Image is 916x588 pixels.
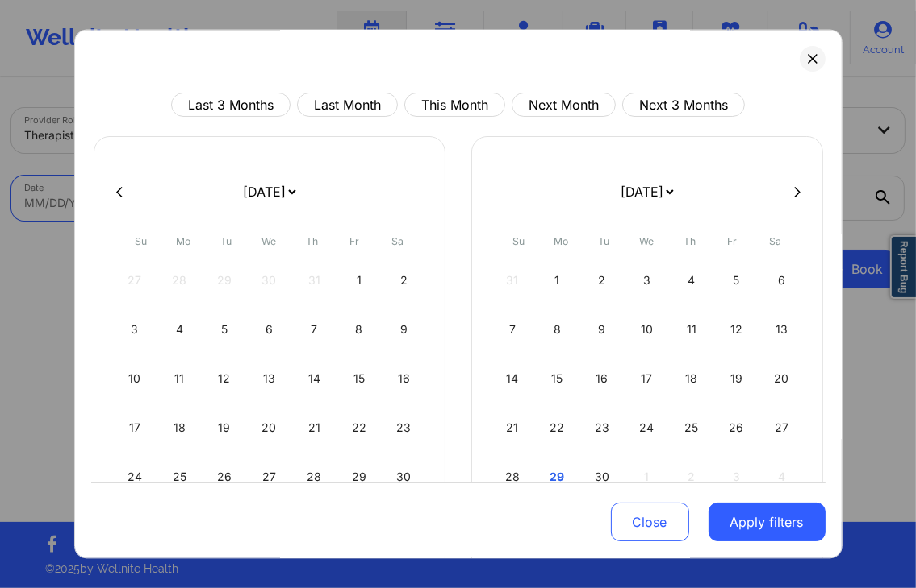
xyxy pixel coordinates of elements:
abbr: Thursday [684,236,696,248]
div: Thu Sep 11 2025 [671,308,713,353]
abbr: Monday [177,236,191,248]
div: Wed Aug 13 2025 [249,357,290,402]
div: Tue Sep 16 2025 [582,357,623,402]
div: Sun Aug 24 2025 [115,455,156,500]
div: Sun Aug 17 2025 [115,406,156,451]
div: Tue Sep 23 2025 [582,406,623,451]
div: Fri Aug 01 2025 [338,259,379,304]
abbr: Friday [350,236,360,248]
button: Next Month [512,93,616,118]
div: Wed Aug 06 2025 [249,308,290,353]
div: Tue Sep 09 2025 [582,308,623,353]
abbr: Tuesday [599,236,610,248]
div: Sun Sep 14 2025 [492,357,533,402]
button: Next 3 Months [622,93,745,118]
div: Fri Sep 19 2025 [716,357,757,402]
abbr: Sunday [135,236,147,248]
div: Thu Sep 18 2025 [671,357,713,402]
div: Wed Sep 17 2025 [626,357,667,402]
div: Wed Sep 24 2025 [626,406,667,451]
div: Sun Aug 03 2025 [115,308,156,353]
div: Sun Sep 21 2025 [492,406,533,451]
div: Tue Aug 26 2025 [204,455,245,500]
button: Close [611,503,689,542]
div: Sat Aug 23 2025 [383,406,425,451]
div: Thu Aug 07 2025 [294,308,335,353]
button: This Month [404,93,505,118]
div: Sun Aug 10 2025 [115,357,156,402]
div: Wed Aug 20 2025 [249,406,290,451]
div: Tue Aug 05 2025 [204,308,245,353]
div: Wed Sep 03 2025 [626,259,667,304]
div: Tue Sep 02 2025 [582,259,623,304]
div: Tue Aug 19 2025 [204,406,245,451]
div: Fri Sep 05 2025 [716,259,757,304]
div: Wed Aug 27 2025 [249,455,290,500]
div: Tue Sep 30 2025 [582,455,623,500]
div: Mon Aug 04 2025 [159,308,200,353]
abbr: Thursday [306,236,318,248]
button: Last Month [297,93,398,118]
div: Wed Sep 10 2025 [626,308,667,353]
div: Sun Sep 07 2025 [492,308,533,353]
div: Tue Aug 12 2025 [204,357,245,402]
div: Mon Aug 18 2025 [159,406,200,451]
div: Fri Aug 29 2025 [338,455,379,500]
div: Fri Aug 22 2025 [338,406,379,451]
div: Sat Aug 02 2025 [383,259,425,304]
div: Thu Sep 04 2025 [671,259,713,304]
div: Mon Aug 11 2025 [159,357,200,402]
div: Sat Aug 16 2025 [383,357,425,402]
div: Thu Aug 28 2025 [294,455,335,500]
div: Mon Aug 25 2025 [159,455,200,500]
div: Fri Aug 15 2025 [338,357,379,402]
div: Fri Aug 08 2025 [338,308,379,353]
div: Fri Sep 12 2025 [716,308,757,353]
button: Last 3 Months [171,93,291,118]
div: Sun Sep 28 2025 [492,455,533,500]
abbr: Saturday [391,236,404,248]
div: Mon Sep 15 2025 [537,357,578,402]
abbr: Sunday [512,236,525,248]
div: Thu Sep 25 2025 [671,406,713,451]
div: Thu Aug 21 2025 [294,406,335,451]
div: Fri Sep 26 2025 [716,406,757,451]
div: Sat Sep 13 2025 [761,308,802,353]
div: Mon Sep 08 2025 [537,308,578,353]
div: Thu Aug 14 2025 [294,357,335,402]
abbr: Saturday [769,236,781,248]
abbr: Wednesday [262,236,277,248]
button: Apply filters [709,503,826,542]
abbr: Monday [554,236,569,248]
abbr: Friday [728,236,738,248]
div: Sat Aug 09 2025 [383,308,425,353]
div: Mon Sep 01 2025 [537,259,578,304]
div: Sat Sep 06 2025 [761,259,802,304]
abbr: Wednesday [640,236,655,248]
div: Sat Sep 27 2025 [761,406,802,451]
div: Mon Sep 22 2025 [537,406,578,451]
div: Mon Sep 29 2025 [537,455,578,500]
div: Sat Aug 30 2025 [383,455,425,500]
div: Sat Sep 20 2025 [761,357,802,402]
abbr: Tuesday [221,236,232,248]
